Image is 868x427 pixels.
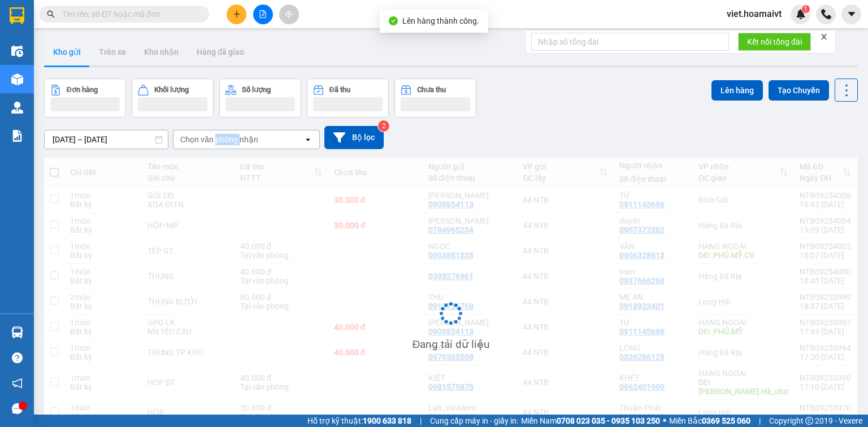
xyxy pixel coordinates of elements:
[821,9,831,19] img: phone-icon
[669,415,750,427] span: Miền Bắc
[841,5,861,24] button: caret-down
[11,326,23,338] img: warehouse-icon
[702,416,750,425] strong: 0369 525 060
[10,7,24,24] img: logo-vxr
[796,9,806,19] img: icon-new-feature
[11,45,23,57] img: warehouse-icon
[279,5,299,24] button: aim
[394,79,476,117] button: Chưa thu
[154,86,189,94] div: Khối lượng
[253,5,273,24] button: file-add
[259,10,267,18] span: file-add
[285,10,293,18] span: aim
[227,5,246,24] button: plus
[90,38,135,66] button: Trên xe
[45,130,168,149] input: Select a date range.
[307,79,389,117] button: Đã thu
[847,9,857,19] span: caret-down
[430,415,518,427] span: Cung cấp máy in - giấy in:
[11,130,23,142] img: solution-icon
[180,134,258,145] div: Chọn văn phòng nhận
[324,126,384,149] button: Bộ lọc
[188,38,253,66] button: Hàng đã giao
[805,417,813,425] span: copyright
[820,33,828,41] span: close
[718,7,791,21] span: viet.hoamaivt
[557,416,660,425] strong: 0708 023 035 - 0935 103 250
[804,5,808,13] span: 1
[303,135,313,144] svg: open
[12,403,23,414] span: message
[11,102,23,114] img: warehouse-icon
[402,16,479,25] span: Lên hàng thành công.
[420,415,422,427] span: |
[12,352,23,363] span: question-circle
[47,10,55,18] span: search
[711,80,763,101] button: Lên hàng
[135,38,188,66] button: Kho nhận
[11,73,23,85] img: warehouse-icon
[62,8,196,20] input: Tìm tên, số ĐT hoặc mã đơn
[378,120,389,132] sup: 2
[738,33,811,51] button: Kết nối tổng đài
[329,86,350,94] div: Đã thu
[769,80,829,101] button: Tạo Chuyến
[759,415,761,427] span: |
[219,79,301,117] button: Số lượng
[12,378,23,389] span: notification
[132,79,214,117] button: Khối lượng
[233,10,241,18] span: plus
[413,336,490,353] div: Đang tải dữ liệu
[242,86,271,94] div: Số lượng
[417,86,446,94] div: Chưa thu
[307,415,411,427] span: Hỗ trợ kỹ thuật:
[747,36,802,48] span: Kết nối tổng đài
[44,38,90,66] button: Kho gửi
[389,16,398,25] span: check-circle
[363,416,411,425] strong: 1900 633 818
[67,86,98,94] div: Đơn hàng
[44,79,126,117] button: Đơn hàng
[663,419,666,423] span: ⚪️
[521,415,660,427] span: Miền Nam
[531,33,729,51] input: Nhập số tổng đài
[802,5,810,13] sup: 1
